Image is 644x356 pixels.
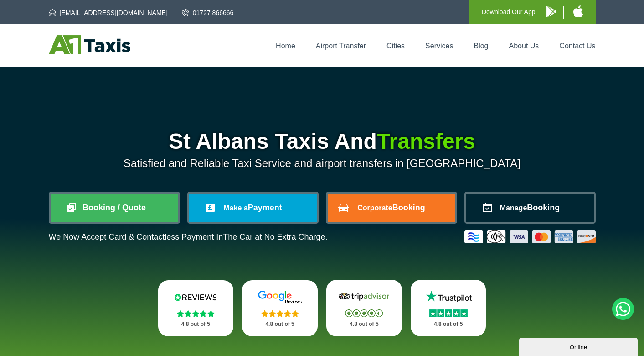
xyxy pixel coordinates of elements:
[168,319,224,330] p: 4.8 out of 5
[425,42,453,50] a: Services
[49,232,328,242] p: We Now Accept Card & Contactless Payment In
[474,42,488,50] a: Blog
[421,319,476,330] p: 4.8 out of 5
[337,290,392,304] img: Tripadvisor
[261,310,299,317] img: Stars
[223,232,327,241] span: The Car at No Extra Charge.
[573,5,583,17] img: A1 Taxis iPhone App
[357,204,392,212] span: Corporate
[49,131,596,152] h1: St Albans Taxis And
[377,129,475,153] span: Transfers
[466,194,594,222] a: ManageBooking
[328,194,455,222] a: CorporateBooking
[189,194,317,222] a: Make aPayment
[546,6,556,17] img: A1 Taxis Android App
[559,42,595,50] a: Contact Us
[223,204,247,212] span: Make a
[482,6,536,18] p: Download Our App
[386,42,405,50] a: Cities
[411,280,486,336] a: Trustpilot Stars 4.8 out of 5
[316,42,366,50] a: Airport Transfer
[500,204,527,212] span: Manage
[242,280,318,336] a: Google Stars 4.8 out of 5
[336,319,392,330] p: 4.8 out of 5
[158,280,234,336] a: Reviews.io Stars 4.8 out of 5
[464,230,596,243] img: Credit And Debit Cards
[49,35,130,54] img: A1 Taxis St Albans LTD
[182,8,234,17] a: 01727 866666
[345,309,383,317] img: Stars
[276,42,295,50] a: Home
[51,194,178,222] a: Booking / Quote
[252,319,308,330] p: 4.8 out of 5
[168,290,223,304] img: Reviews.io
[326,280,402,336] a: Tripadvisor Stars 4.8 out of 5
[49,157,596,170] p: Satisfied and Reliable Taxi Service and airport transfers in [GEOGRAPHIC_DATA]
[49,8,168,17] a: [EMAIL_ADDRESS][DOMAIN_NAME]
[509,42,539,50] a: About Us
[421,290,476,304] img: Trustpilot
[177,310,215,317] img: Stars
[252,290,307,304] img: Google
[519,336,639,356] iframe: chat widget
[429,309,468,317] img: Stars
